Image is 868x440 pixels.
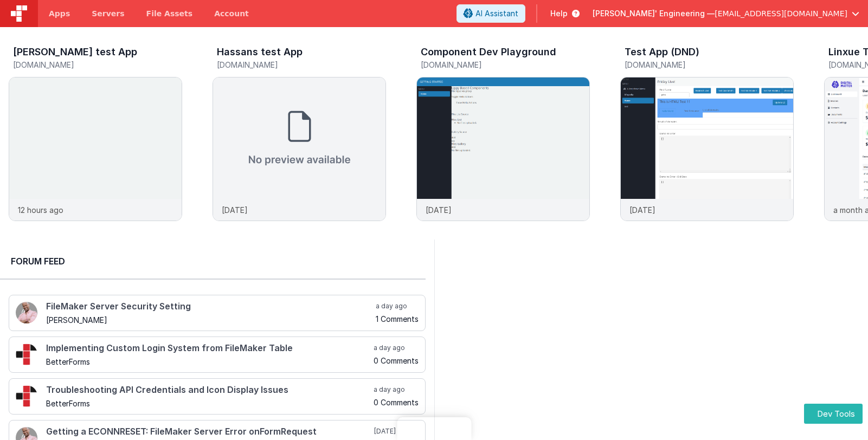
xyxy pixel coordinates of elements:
[16,385,37,407] img: 295_2.png
[146,8,193,19] span: File Assets
[550,8,568,19] span: Help
[16,344,37,365] img: 295_2.png
[13,61,182,69] h5: [DOMAIN_NAME]
[9,337,426,373] a: Implementing Custom Login System from FileMaker Table BetterForms a day ago 0 Comments
[376,302,419,310] h5: a day ago
[217,61,386,69] h5: [DOMAIN_NAME]
[46,358,371,366] h5: BetterForms
[593,8,859,19] button: [PERSON_NAME]' Engineering — [EMAIL_ADDRESS][DOMAIN_NAME]
[593,8,715,19] span: [PERSON_NAME]' Engineering —
[426,204,452,216] p: [DATE]
[421,61,590,69] h5: [DOMAIN_NAME]
[421,47,556,57] h3: Component Dev Playground
[374,427,419,436] h5: [DATE]
[9,378,426,415] a: Troubleshooting API Credentials and Icon Display Issues BetterForms a day ago 0 Comments
[397,417,471,440] iframe: Marker.io feedback button
[222,204,248,216] p: [DATE]
[11,255,415,268] h2: Forum Feed
[374,344,419,352] h5: a day ago
[374,357,419,365] h5: 0 Comments
[46,344,371,353] h4: Implementing Custom Login System from FileMaker Table
[46,302,374,312] h4: FileMaker Server Security Setting
[217,47,303,57] h3: Hassans test App
[625,47,699,57] h3: Test App (DND)
[475,8,518,19] span: AI Assistant
[629,204,655,216] p: [DATE]
[804,404,863,424] button: Dev Tools
[13,47,137,57] h3: [PERSON_NAME] test App
[16,302,37,323] img: 411_2.png
[374,385,419,394] h5: a day ago
[46,316,374,324] h5: [PERSON_NAME]
[456,4,525,23] button: AI Assistant
[625,61,794,69] h5: [DOMAIN_NAME]
[46,385,371,395] h4: Troubleshooting API Credentials and Icon Display Issues
[49,8,70,19] span: Apps
[374,398,419,406] h5: 0 Comments
[92,8,124,19] span: Servers
[715,8,847,19] span: [EMAIL_ADDRESS][DOMAIN_NAME]
[46,427,372,437] h4: Getting a ECONNRESET: FileMaker Server Error onFormRequest
[9,295,426,331] a: FileMaker Server Security Setting [PERSON_NAME] a day ago 1 Comments
[376,315,419,323] h5: 1 Comments
[46,399,371,407] h5: BetterForms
